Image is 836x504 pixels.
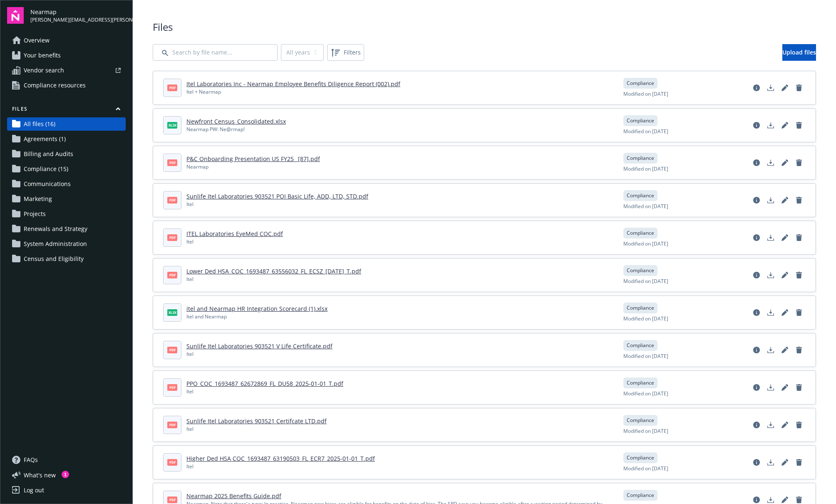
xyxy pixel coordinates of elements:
[764,381,777,394] a: Download document
[7,471,69,479] button: What's new1
[782,48,816,56] span: Upload files
[792,81,806,94] a: Delete document
[24,207,46,221] span: Projects
[792,306,806,319] a: Delete document
[792,119,806,132] a: Delete document
[627,417,654,424] span: Compliance
[24,117,55,131] span: All files (16)
[167,459,177,465] span: pdf
[764,456,777,469] a: Download document
[750,456,763,469] a: View file details
[7,252,126,266] a: Census and Eligibility
[186,88,400,96] div: Itel + Nearmap
[186,463,375,470] div: Itel
[24,453,38,467] span: FAQs
[186,492,281,500] a: Nearmap 2025 Benefits Guide.pdf
[7,453,126,467] a: FAQs
[778,381,791,394] a: Edit document
[167,422,177,428] span: pdf
[792,194,806,207] a: Delete document
[778,306,791,319] a: Edit document
[62,471,69,478] div: 1
[7,64,126,77] a: Vendor search
[764,194,777,207] a: Download document
[167,309,177,315] span: xlsx
[792,418,806,432] a: Delete document
[167,347,177,353] span: pdf
[623,203,668,210] span: Modified on [DATE]
[627,154,654,162] span: Compliance
[623,240,668,248] span: Modified on [DATE]
[24,64,64,77] span: Vendor search
[7,117,126,131] a: All files (16)
[764,268,777,282] a: Download document
[24,162,68,176] span: Compliance (15)
[623,165,668,173] span: Modified on [DATE]
[24,222,87,236] span: Renewals and Strategy
[7,177,126,191] a: Communications
[623,128,668,135] span: Modified on [DATE]
[7,237,126,251] a: System Administration
[186,117,286,125] a: Newfront Census_Consolidated.xlsx
[778,268,791,282] a: Edit document
[186,267,361,275] a: Lower Ded HSA_COC_1693487_63556032_FL_ECSZ_[DATE]_T.pdf
[7,192,126,206] a: Marketing
[750,381,763,394] a: View file details
[778,231,791,244] a: Edit document
[186,238,283,246] div: Itel
[627,117,654,124] span: Compliance
[7,207,126,221] a: Projects
[24,252,84,266] span: Census and Eligibility
[764,418,777,432] a: Download document
[186,163,320,171] div: Nearmap
[623,427,668,435] span: Modified on [DATE]
[627,454,654,462] span: Compliance
[627,304,654,312] span: Compliance
[7,49,126,62] a: Your benefits
[186,201,368,208] div: Itel
[329,46,362,59] span: Filters
[186,388,343,395] div: Itel
[627,342,654,349] span: Compliance
[344,48,361,57] span: Filters
[764,119,777,132] a: Download document
[750,418,763,432] a: View file details
[778,418,791,432] a: Edit document
[167,122,177,128] span: xlsx
[7,7,24,24] img: navigator-logo.svg
[186,305,327,313] a: itel and Nearmap HR Integration Scorecard (1).xlsx
[7,162,126,176] a: Compliance (15)
[167,497,177,503] span: pdf
[623,465,668,472] span: Modified on [DATE]
[186,230,283,238] a: ITEL Laboratories EyeMed COC.pdf
[7,147,126,161] a: Billing and Audits
[764,231,777,244] a: Download document
[7,34,126,47] a: Overview
[764,156,777,169] a: Download document
[764,81,777,94] a: Download document
[627,492,654,499] span: Compliance
[750,268,763,282] a: View file details
[750,231,763,244] a: View file details
[167,159,177,166] span: pdf
[792,381,806,394] a: Delete document
[167,272,177,278] span: pdf
[24,79,86,92] span: Compliance resources
[778,194,791,207] a: Edit document
[623,90,668,98] span: Modified on [DATE]
[30,16,126,24] span: [PERSON_NAME][EMAIL_ADDRESS][PERSON_NAME][DOMAIN_NAME]
[778,343,791,357] a: Edit document
[24,484,44,497] div: Log out
[186,80,400,88] a: Itel Laboratories Inc - Nearmap Employee Benefits Diligence Report (002).pdf
[623,278,668,285] span: Modified on [DATE]
[30,7,126,16] span: Nearmap
[186,417,327,425] a: Sunlife Itel Laboratories 903521 Certifcate LTD.pdf
[778,81,791,94] a: Edit document
[778,156,791,169] a: Edit document
[24,177,71,191] span: Communications
[623,315,668,323] span: Modified on [DATE]
[782,44,816,61] a: Upload files
[7,222,126,236] a: Renewals and Strategy
[750,81,763,94] a: View file details
[24,147,73,161] span: Billing and Audits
